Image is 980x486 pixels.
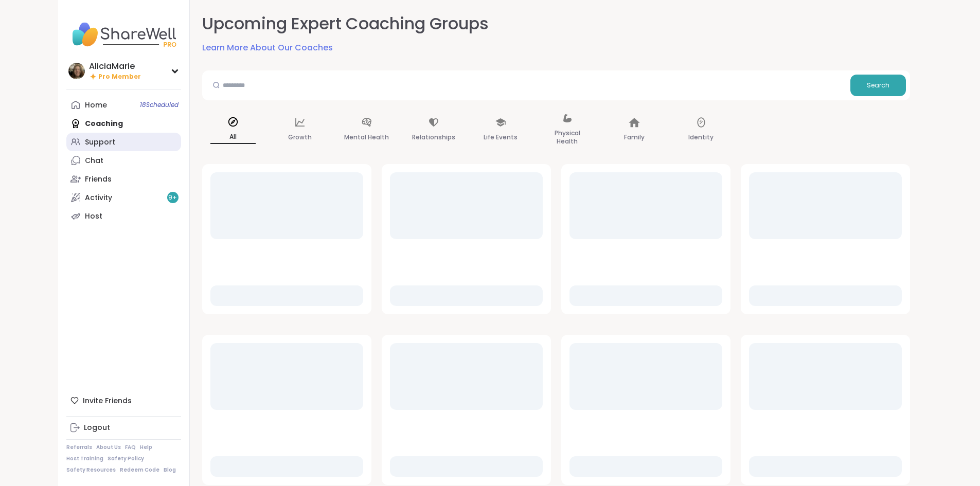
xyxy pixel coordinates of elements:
a: Friends [66,170,181,188]
div: Chat [85,156,103,166]
a: Support [66,133,181,151]
div: AliciaMarie [89,61,141,72]
p: Growth [288,131,312,143]
span: Search [867,81,889,90]
a: Host [66,207,181,225]
span: Pro Member [98,73,141,81]
p: Relationships [412,131,455,143]
div: Invite Friends [66,391,181,410]
a: Host Training [66,455,103,462]
div: Host [85,211,102,222]
a: Activity9+ [66,188,181,207]
span: 9 + [168,193,177,202]
a: Blog [164,466,176,474]
a: Chat [66,151,181,170]
div: Home [85,100,107,111]
h2: Upcoming Expert Coaching Groups [202,12,489,35]
a: FAQ [125,444,136,451]
a: About Us [96,444,121,451]
p: Mental Health [344,131,389,143]
a: Logout [66,419,181,437]
div: Support [85,137,115,148]
img: ShareWell Nav Logo [66,16,181,52]
a: Safety Policy [108,455,144,462]
p: Identity [688,131,714,143]
div: Activity [85,193,112,203]
img: AliciaMarie [68,63,85,79]
a: Learn More About Our Coaches [202,42,333,54]
p: All [210,131,256,144]
a: Referrals [66,444,92,451]
button: Search [850,75,906,96]
a: Safety Resources [66,466,116,474]
p: Physical Health [545,127,590,148]
p: Family [624,131,645,143]
div: Friends [85,174,112,185]
a: Home18Scheduled [66,96,181,114]
p: Life Events [484,131,518,143]
span: 18 Scheduled [140,101,179,109]
a: Redeem Code [120,466,159,474]
a: Help [140,444,152,451]
div: Logout [84,423,110,433]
